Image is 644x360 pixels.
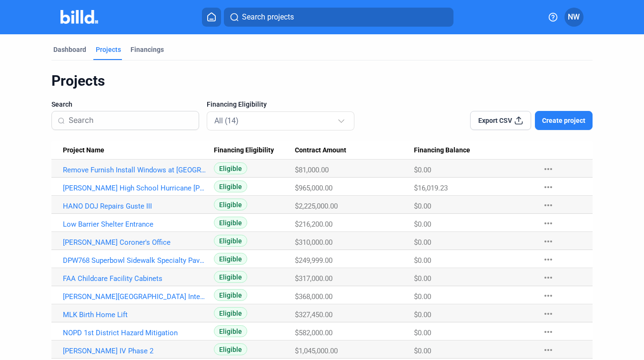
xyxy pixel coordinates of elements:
span: Eligible [214,289,247,301]
span: $0.00 [414,310,431,319]
button: NW [564,8,584,27]
mat-icon: more_horiz [543,254,554,265]
span: Eligible [214,217,247,229]
span: Financing Eligibility [207,100,267,109]
span: Search projects [242,11,294,23]
a: [PERSON_NAME] IV Phase 2 [63,347,206,355]
mat-icon: more_horiz [543,200,554,211]
a: [PERSON_NAME] Coroner's Office [63,238,206,247]
img: Billd Company Logo [60,10,98,24]
span: Eligible [214,235,247,247]
span: $310,000.00 [295,238,332,247]
span: $2,225,000.00 [295,202,338,210]
span: Eligible [214,253,247,265]
span: Create project [542,116,585,125]
span: $317,000.00 [295,274,332,283]
span: Contract Amount [295,146,346,155]
span: Eligible [214,343,247,355]
span: $0.00 [414,166,431,174]
span: $216,200.00 [295,220,332,229]
div: Project Name [63,146,214,155]
span: $0.00 [414,292,431,301]
span: $327,450.00 [295,310,332,319]
div: Projects [96,45,121,54]
input: Search [69,110,193,130]
div: Dashboard [53,45,86,54]
span: $368,000.00 [295,292,332,301]
div: Financing Balance [414,146,533,155]
span: $16,019.23 [414,184,448,192]
a: NOPD 1st District Hazard Mitigation [63,329,206,337]
span: Eligible [214,199,247,210]
span: $0.00 [414,329,431,337]
span: Export CSV [478,116,512,125]
mat-icon: more_horiz [543,272,554,283]
mat-icon: more_horiz [543,218,554,229]
a: DPW768 Superbowl Sidewalk Specialty Pavement Zone 2 [63,256,206,265]
span: Eligible [214,271,247,283]
span: $81,000.00 [295,166,329,174]
button: Export CSV [470,111,531,130]
span: Eligible [214,307,247,319]
button: Create project [535,111,593,130]
span: $1,045,000.00 [295,347,338,355]
span: $965,000.00 [295,184,332,192]
span: NW [568,11,580,23]
div: Contract Amount [295,146,414,155]
a: [PERSON_NAME][GEOGRAPHIC_DATA] Interior Improvements [63,292,206,301]
div: Financings [131,45,164,54]
mat-icon: more_horiz [543,236,554,247]
a: HANO DOJ Repairs Guste III [63,202,206,210]
span: $0.00 [414,256,431,265]
div: Financing Eligibility [214,146,295,155]
mat-icon: more_horiz [543,344,554,356]
span: Financing Eligibility [214,146,274,155]
mat-icon: more_horiz [543,163,554,175]
a: Low Barrier Shelter Entrance [63,220,206,229]
button: Search projects [224,8,453,27]
span: $0.00 [414,220,431,229]
span: $0.00 [414,274,431,283]
mat-icon: more_horiz [543,308,554,320]
span: $249,999.00 [295,256,332,265]
span: $0.00 [414,347,431,355]
span: Search [51,100,72,109]
a: MLK Birth Home Lift [63,310,206,319]
span: Eligible [214,325,247,337]
span: Financing Balance [414,146,470,155]
mat-select-trigger: All (14) [214,116,239,125]
a: [PERSON_NAME] High School Hurricane [PERSON_NAME] Repairs [63,184,206,192]
mat-icon: more_horiz [543,326,554,338]
mat-icon: more_horiz [543,181,554,193]
span: $0.00 [414,238,431,247]
span: Eligible [214,162,247,174]
span: Project Name [63,146,104,155]
a: Remove Furnish Install Windows at [GEOGRAPHIC_DATA] [63,166,206,174]
span: Eligible [214,180,247,192]
div: Projects [51,72,593,90]
mat-icon: more_horiz [543,290,554,301]
span: $0.00 [414,202,431,210]
a: FAA Childcare Facility Cabinets [63,274,206,283]
span: $582,000.00 [295,329,332,337]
